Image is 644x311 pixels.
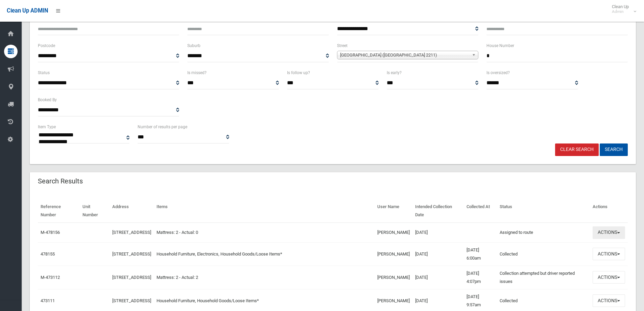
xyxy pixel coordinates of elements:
header: Search Results [30,175,91,188]
a: M-473112 [41,275,60,280]
button: Actions [593,294,625,307]
label: Is follow up? [287,69,310,76]
label: House Number [486,42,514,49]
a: [STREET_ADDRESS] [112,298,151,303]
a: M-478156 [41,230,60,235]
td: Mattress: 2 - Actual: 2 [154,266,375,289]
label: Is oversized? [486,69,510,76]
td: Mattress: 2 - Actual: 0 [154,223,375,242]
label: Postcode [38,42,55,49]
label: Item Type [38,123,56,131]
span: Clean Up ADMIN [7,7,48,14]
label: Number of results per page [138,123,187,131]
label: Is early? [387,69,402,76]
td: Collected [497,242,590,266]
td: Collection attempted but driver reported issues [497,266,590,289]
small: Admin [612,9,629,14]
label: Status [38,69,50,76]
label: Suburb [187,42,200,49]
th: Items [154,199,375,223]
td: [DATE] 6:00am [464,242,497,266]
button: Search [600,143,628,156]
th: Address [110,199,154,223]
td: [DATE] [412,266,464,289]
a: Clear Search [555,143,599,156]
label: Street [337,42,348,49]
td: Assigned to route [497,223,590,242]
th: Collected At [464,199,497,223]
label: Booked By [38,96,57,104]
td: [PERSON_NAME] [375,223,412,242]
button: Actions [593,226,625,239]
th: User Name [375,199,412,223]
label: Is missed? [187,69,207,76]
span: Clean Up [609,4,636,14]
a: [STREET_ADDRESS] [112,251,151,257]
th: Status [497,199,590,223]
th: Unit Number [80,199,110,223]
a: 473111 [41,298,55,303]
a: [STREET_ADDRESS] [112,230,151,235]
a: [STREET_ADDRESS] [112,275,151,280]
span: [GEOGRAPHIC_DATA] ([GEOGRAPHIC_DATA] 2211) [340,51,469,59]
th: Intended Collection Date [412,199,464,223]
td: [DATE] 4:07pm [464,266,497,289]
button: Actions [593,271,625,284]
td: [DATE] [412,242,464,266]
th: Actions [590,199,628,223]
th: Reference Number [38,199,80,223]
a: 478155 [41,251,55,257]
button: Actions [593,248,625,260]
td: [DATE] [412,223,464,242]
td: Household Furniture, Electronics, Household Goods/Loose Items* [154,242,375,266]
td: [PERSON_NAME] [375,242,412,266]
td: [PERSON_NAME] [375,266,412,289]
